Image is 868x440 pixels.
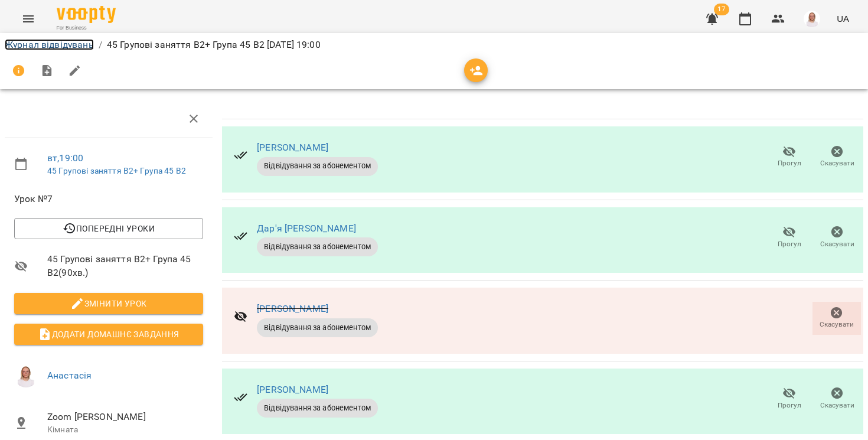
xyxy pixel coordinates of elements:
[47,410,203,424] span: Zoom [PERSON_NAME]
[714,4,729,15] span: 17
[14,364,38,387] img: 7b3448e7bfbed3bd7cdba0ed84700e25.png
[820,320,854,330] span: Скасувати
[812,302,861,335] button: Скасувати
[57,6,116,23] img: Voopty Logo
[47,252,203,280] span: 45 Групові заняття В2+ Група 45 В2 ( 90 хв. )
[832,8,854,30] button: UA
[257,403,378,413] span: Відвідування за абонементом
[813,383,861,416] button: Скасувати
[820,239,854,249] span: Скасувати
[257,142,328,153] a: [PERSON_NAME]
[99,38,102,52] li: /
[778,239,801,249] span: Прогул
[765,141,813,174] button: Прогул
[257,322,378,333] span: Відвідування за абонементом
[257,384,328,395] a: [PERSON_NAME]
[47,152,83,164] a: вт , 19:00
[257,303,328,314] a: [PERSON_NAME]
[47,370,92,381] a: Анастасія
[5,39,94,50] a: Журнал відвідувань
[257,161,378,171] span: Відвідування за абонементом
[14,218,203,239] button: Попередні уроки
[820,158,854,168] span: Скасувати
[765,383,813,416] button: Прогул
[837,12,849,25] span: UA
[14,293,203,314] button: Змінити урок
[47,424,203,436] p: Кімната
[57,24,116,32] span: For Business
[24,221,194,236] span: Попередні уроки
[47,166,186,175] a: 45 Групові заняття В2+ Група 45 В2
[107,38,321,52] p: 45 Групові заняття В2+ Група 45 В2 [DATE] 19:00
[804,11,820,27] img: 7b3448e7bfbed3bd7cdba0ed84700e25.png
[257,223,356,234] a: Дар'я [PERSON_NAME]
[765,221,813,254] button: Прогул
[820,400,854,410] span: Скасувати
[778,400,801,410] span: Прогул
[14,324,203,345] button: Додати домашнє завдання
[5,38,863,52] nav: breadcrumb
[14,192,203,206] span: Урок №7
[24,296,194,311] span: Змінити урок
[24,327,194,341] span: Додати домашнє завдання
[14,5,43,33] button: Menu
[778,158,801,168] span: Прогул
[257,242,378,252] span: Відвідування за абонементом
[813,221,861,254] button: Скасувати
[813,141,861,174] button: Скасувати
